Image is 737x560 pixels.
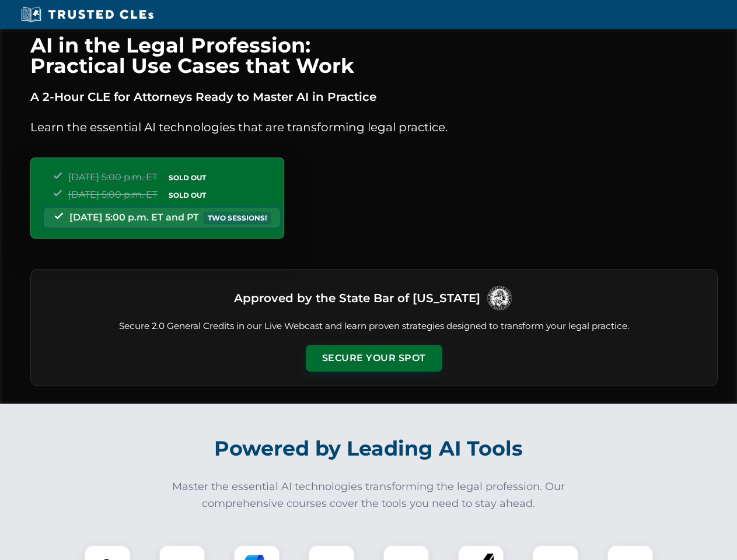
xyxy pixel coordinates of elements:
p: Master the essential AI technologies transforming the legal profession. Our comprehensive courses... [165,478,573,512]
button: Secure Your Spot [306,345,442,372]
p: Learn the essential AI technologies that are transforming legal practice. [30,118,718,136]
p: Secure 2.0 General Credits in our Live Webcast and learn proven strategies designed to transform ... [45,320,703,333]
span: SOLD OUT [165,171,210,184]
p: A 2-Hour CLE for Attorneys Ready to Master AI in Practice [30,87,718,106]
span: SOLD OUT [165,189,210,201]
span: [DATE] 5:00 p.m. ET [68,189,158,200]
img: Logo [485,283,514,313]
span: [DATE] 5:00 p.m. ET [68,171,158,183]
h1: AI in the Legal Profession: Practical Use Cases that Work [30,35,718,76]
h3: Approved by the State Bar of [US_STATE] [234,288,480,309]
h2: Powered by Leading AI Tools [46,428,692,469]
img: Trusted CLEs [18,6,157,23]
